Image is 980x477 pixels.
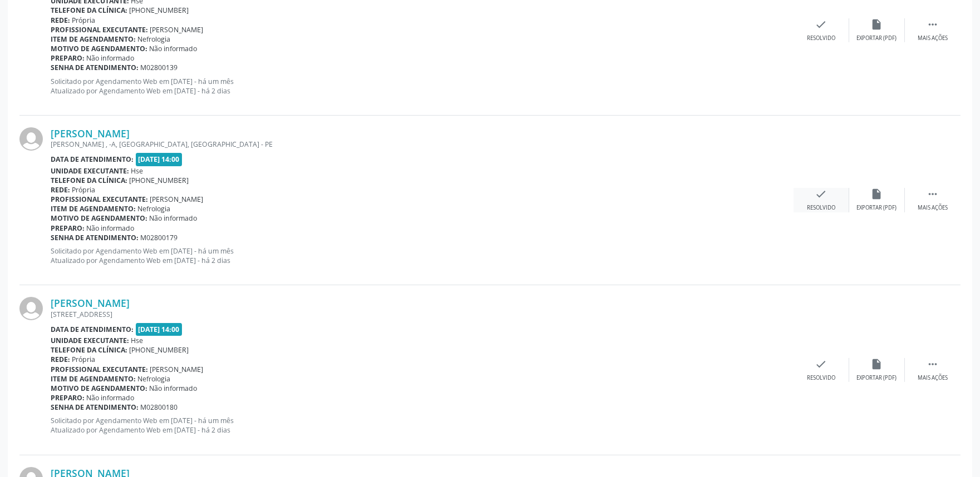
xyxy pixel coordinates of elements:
[130,176,189,185] span: [PHONE_NUMBER]
[51,155,134,164] b: Data de atendimento:
[150,25,204,34] span: [PERSON_NAME]
[51,44,147,53] b: Motivo de agendamento:
[72,355,96,364] span: Própria
[51,374,136,384] b: Item de agendamento:
[141,403,178,412] span: M02800180
[807,204,835,212] div: Resolvido
[918,374,948,382] div: Mais ações
[19,127,43,151] img: img
[807,34,835,42] div: Resolvido
[150,365,204,374] span: [PERSON_NAME]
[141,233,178,242] span: M02800179
[51,185,70,195] b: Rede:
[130,345,189,355] span: [PHONE_NUMBER]
[918,204,948,212] div: Mais ações
[51,195,148,204] b: Profissional executante:
[51,53,85,63] b: Preparo:
[927,18,939,31] i: 
[51,403,139,412] b: Senha de atendimento:
[51,6,127,15] b: Telefone da clínica:
[871,358,883,370] i: insert_drive_file
[136,153,183,166] span: [DATE] 14:00
[130,6,189,15] span: [PHONE_NUMBER]
[72,185,96,195] span: Própria
[51,77,794,96] p: Solicitado por Agendamento Web em [DATE] - há um mês Atualizado por Agendamento Web em [DATE] - h...
[815,358,828,370] i: check
[138,34,171,44] span: Nefrologia
[51,25,148,34] b: Profissional executante:
[51,176,127,185] b: Telefone da clínica:
[51,355,70,364] b: Rede:
[51,416,794,435] p: Solicitado por Agendamento Web em [DATE] - há um mês Atualizado por Agendamento Web em [DATE] - h...
[815,188,828,200] i: check
[815,18,828,31] i: check
[51,16,70,25] b: Rede:
[857,34,897,42] div: Exportar (PDF)
[807,374,835,382] div: Resolvido
[150,44,198,53] span: Não informado
[19,297,43,320] img: img
[87,223,135,233] span: Não informado
[918,34,948,42] div: Mais ações
[871,188,883,200] i: insert_drive_file
[51,325,134,334] b: Data de atendimento:
[51,166,129,176] b: Unidade executante:
[51,246,794,265] p: Solicitado por Agendamento Web em [DATE] - há um mês Atualizado por Agendamento Web em [DATE] - h...
[136,323,183,336] span: [DATE] 14:00
[51,336,129,345] b: Unidade executante:
[138,204,171,213] span: Nefrologia
[51,233,139,242] b: Senha de atendimento:
[51,365,148,374] b: Profissional executante:
[51,223,85,233] b: Preparo:
[51,63,139,72] b: Senha de atendimento:
[927,188,939,200] i: 
[150,213,198,223] span: Não informado
[72,16,96,25] span: Própria
[871,18,883,31] i: insert_drive_file
[927,358,939,370] i: 
[87,393,135,403] span: Não informado
[51,384,147,393] b: Motivo de agendamento:
[857,374,897,382] div: Exportar (PDF)
[51,213,147,223] b: Motivo de agendamento:
[131,336,144,345] span: Hse
[141,63,178,72] span: M02800139
[51,204,136,213] b: Item de agendamento:
[51,393,85,403] b: Preparo:
[131,166,144,176] span: Hse
[51,297,130,309] a: [PERSON_NAME]
[138,374,171,384] span: Nefrologia
[51,345,127,355] b: Telefone da clínica:
[857,204,897,212] div: Exportar (PDF)
[51,127,130,140] a: [PERSON_NAME]
[150,384,198,393] span: Não informado
[51,310,794,319] div: [STREET_ADDRESS]
[51,34,136,44] b: Item de agendamento:
[51,140,794,149] div: [PERSON_NAME] , -A, [GEOGRAPHIC_DATA], [GEOGRAPHIC_DATA] - PE
[87,53,135,63] span: Não informado
[150,195,204,204] span: [PERSON_NAME]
